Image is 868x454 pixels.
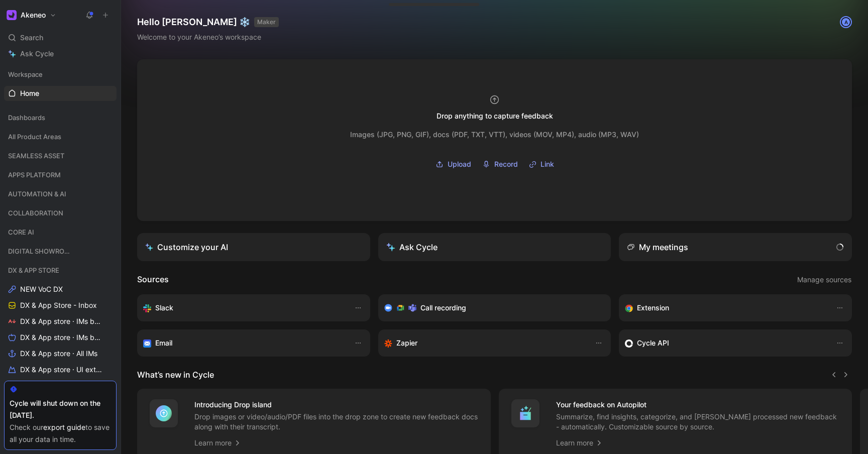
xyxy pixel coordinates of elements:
div: Images (JPG, PNG, GIF), docs (PDF, TXT, VTT), videos (MOV, MP4), audio (MP3, WAV) [350,129,639,141]
div: Forward emails to your feedback inbox [143,337,344,349]
h3: Email [155,337,172,349]
h2: Sources [137,273,169,286]
span: AUTOMATION & AI [8,189,66,199]
div: CORE AI [4,224,117,240]
div: Welcome to your Akeneo’s workspace [137,31,279,43]
button: Link [525,157,558,172]
span: DX & App store · IMs by status [20,332,104,343]
a: export guide [43,423,85,431]
div: Record & transcribe meetings from Zoom, Meet & Teams. [384,302,597,314]
span: Link [540,158,554,170]
div: Workspace [4,67,117,82]
span: DX & APP STORE [8,265,59,275]
div: Drop anything to capture feedback [437,110,553,122]
span: Search [20,32,43,44]
a: Home [4,86,117,101]
div: All Product Areas [4,129,117,144]
div: Dashboards [4,110,117,128]
div: Sync your customers, send feedback and get updates in Slack [143,302,344,314]
div: AUTOMATION & AI [4,186,117,204]
h3: Cycle API [637,337,669,349]
a: DX & App Store - Inbox [4,298,117,313]
h3: Extension [637,302,669,314]
div: DX & APP STORE [4,263,117,278]
span: DX & App store · All IMs [20,349,97,359]
div: COLLABORATION [4,205,117,223]
div: Cycle will shut down on the [DATE]. [10,397,111,421]
div: Sync customers & send feedback from custom sources. Get inspired by our favorite use case [625,337,826,349]
a: Learn more [194,437,242,449]
span: DX & App store · UI extension [20,365,104,375]
h4: Introducing Drop island [194,399,479,411]
span: CORE AI [8,227,34,237]
div: Ask Cycle [386,241,438,253]
span: Workspace [8,69,43,79]
span: Home [20,88,39,98]
a: Customize your AI [137,233,370,261]
span: Record [494,158,518,170]
div: My meetings [627,241,688,253]
a: NEW VoC DX [4,282,117,297]
div: DIGITAL SHOWROOM [4,244,117,259]
span: Manage sources [797,274,851,286]
button: MAKER [254,17,279,27]
div: Dashboards [4,110,117,125]
a: DX & App store · UI extension [4,362,117,377]
span: APPS PLATFORM [8,170,61,180]
span: DX & App store · IMs by feature [20,316,104,326]
div: CORE AI [4,224,117,243]
button: Manage sources [797,273,852,286]
button: Record [479,157,521,172]
span: Dashboards [8,112,45,123]
div: SEAMLESS ASSET [4,148,117,163]
div: APPS PLATFORM [4,167,117,185]
div: APPS PLATFORM [4,167,117,182]
h1: Hello [PERSON_NAME] ❄️ [137,16,279,28]
span: DX & App Store - Inbox [20,300,97,310]
button: Upload [432,157,475,172]
button: AkeneoAkeneo [4,8,59,22]
h4: Your feedback on Autopilot [556,399,840,411]
h2: What’s new in Cycle [137,369,214,381]
div: A [841,17,851,27]
button: Ask Cycle [378,233,611,261]
div: DIGITAL SHOWROOM [4,244,117,262]
div: Search [4,30,117,45]
p: Summarize, find insights, categorize, and [PERSON_NAME] processed new feedback - automatically. C... [556,412,840,432]
h3: Slack [155,302,173,314]
div: COLLABORATION [4,205,117,220]
a: DX & App store · UR by project [4,378,117,393]
span: All Product Areas [8,132,61,142]
span: COLLABORATION [8,208,63,218]
a: DX & App store · IMs by feature [4,314,117,329]
a: DX & App store · IMs by status [4,330,117,345]
a: DX & App store · All IMs [4,346,117,361]
h3: Zapier [396,337,417,349]
p: Drop images or video/audio/PDF files into the drop zone to create new feedback docs along with th... [194,412,479,432]
a: Learn more [556,437,603,449]
div: SEAMLESS ASSET [4,148,117,166]
div: Check our to save all your data in time. [10,421,111,445]
a: Ask Cycle [4,46,117,61]
h3: Call recording [420,302,466,314]
div: Capture feedback from anywhere on the web [625,302,826,314]
div: AUTOMATION & AI [4,186,117,201]
div: Customize your AI [145,241,228,253]
div: Capture feedback from thousands of sources with Zapier (survey results, recordings, sheets, etc). [384,337,585,349]
span: Ask Cycle [20,48,54,60]
span: NEW VoC DX [20,284,63,294]
span: SEAMLESS ASSET [8,151,64,161]
span: DIGITAL SHOWROOM [8,246,75,256]
span: Upload [448,158,471,170]
img: Akeneo [7,10,17,20]
div: All Product Areas [4,129,117,147]
div: DX & APP STORENEW VoC DXDX & App Store - InboxDX & App store · IMs by featureDX & App store · IMs... [4,263,117,393]
h1: Akeneo [21,11,46,20]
